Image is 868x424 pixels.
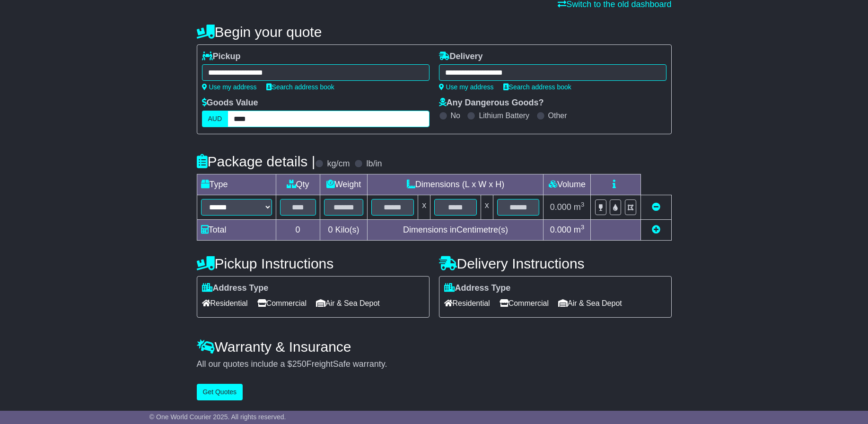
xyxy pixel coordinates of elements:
td: Qty [276,174,320,195]
a: Remove this item [652,202,660,212]
span: 250 [292,359,307,369]
td: Dimensions in Centimetre(s) [368,220,544,241]
label: Delivery [439,52,483,62]
td: Total [197,220,276,241]
label: No [451,111,460,120]
label: Address Type [444,283,511,294]
span: m [574,202,585,212]
h4: Begin your quote [197,24,672,40]
h4: Package details | [197,154,316,169]
span: m [574,225,585,234]
label: Other [548,111,567,120]
span: Air & Sea Depot [558,296,622,311]
h4: Warranty & Insurance [197,339,672,355]
a: Search address book [503,83,571,91]
a: Use my address [202,83,257,91]
label: kg/cm [327,159,350,169]
a: Add new item [652,225,660,234]
label: Address Type [202,283,269,294]
span: © One World Courier 2025. All rights reserved. [149,413,286,421]
span: 0 [328,225,333,234]
td: Type [197,174,276,195]
td: Weight [320,174,368,195]
sup: 3 [581,201,585,208]
label: Any Dangerous Goods? [439,98,544,108]
label: AUD [202,111,228,127]
span: Commercial [257,296,307,311]
td: Dimensions (L x W x H) [368,174,544,195]
a: Search address book [266,83,334,91]
h4: Pickup Instructions [197,256,430,271]
label: Pickup [202,52,241,62]
label: lb/in [366,159,382,169]
a: Use my address [439,83,494,91]
td: 0 [276,220,320,241]
label: Lithium Battery [479,111,529,120]
h4: Delivery Instructions [439,256,672,271]
span: Residential [444,296,490,311]
span: Commercial [500,296,549,311]
td: x [481,195,493,220]
div: All our quotes include a $ FreightSafe warranty. [197,359,672,370]
span: Residential [202,296,248,311]
span: 0.000 [550,225,571,234]
td: Kilo(s) [320,220,368,241]
button: Get Quotes [197,384,243,400]
td: x [418,195,430,220]
span: 0.000 [550,202,571,212]
label: Goods Value [202,98,258,108]
sup: 3 [581,224,585,231]
td: Volume [544,174,591,195]
span: Air & Sea Depot [316,296,380,311]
